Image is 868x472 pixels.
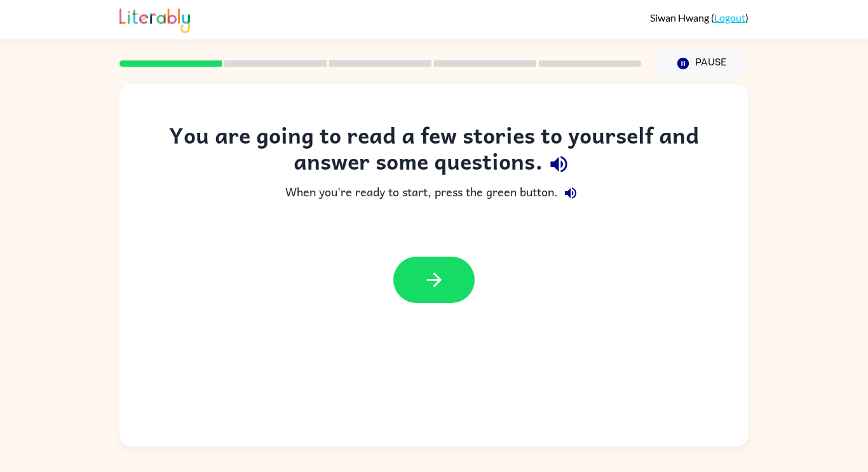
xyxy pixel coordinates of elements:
[650,11,711,24] span: Siwan Hwang
[714,11,745,24] a: Logout
[650,11,749,24] div: ( )
[119,5,190,33] img: Literably
[145,180,723,206] div: When you're ready to start, press the green button.
[145,122,723,180] div: You are going to read a few stories to yourself and answer some questions.
[656,49,749,78] button: Pause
